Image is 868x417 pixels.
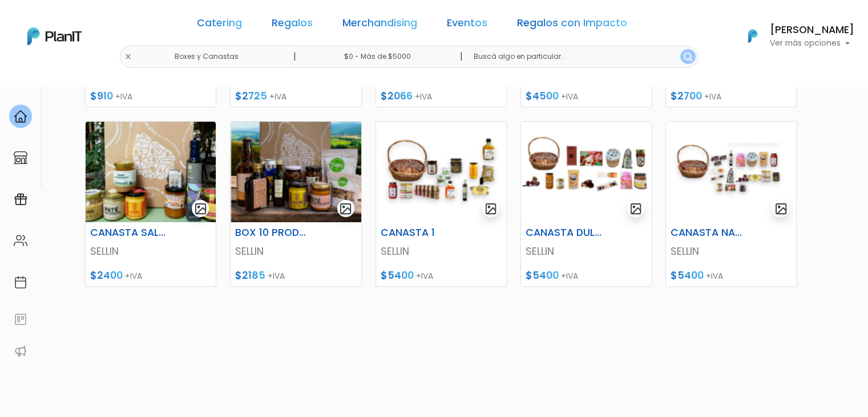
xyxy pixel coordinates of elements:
a: gallery-light CANASTA NAVIDEÑA SELLIN $5400 +IVA [665,121,797,287]
a: Merchandising [342,18,417,32]
h6: CANASTA NAVIDEÑA [664,227,754,239]
img: gallery-light [485,202,498,215]
p: SELLIN [526,244,647,259]
img: partners-52edf745621dab592f3b2c58e3bca9d71375a7ef29c3b500c9f145b62cc070d4.svg [14,344,27,358]
img: home-e721727adea9d79c4d83392d1f703f7f8bce08238fde08b1acbfd93340b81755.svg [14,110,27,123]
img: gallery-light [774,202,788,215]
span: +IVA [561,270,578,282]
span: $2725 [235,89,267,103]
span: +IVA [704,91,721,102]
span: $5400 [526,268,559,282]
span: +IVA [415,91,432,102]
img: search_button-432b6d5273f82d61273b3651a40e1bd1b912527efae98b1b7a1b2c0702e16a8d.svg [684,53,692,61]
span: +IVA [269,91,286,102]
div: PLAN IT Ya probaste PlanitGO? Vas a poder automatizarlas acciones de todo el año. Escribinos para... [30,80,201,152]
img: gallery-light [629,202,643,215]
p: SELLIN [235,244,356,259]
p: Ya probaste PlanitGO? Vas a poder automatizarlas acciones de todo el año. Escribinos para saber más! [40,105,191,143]
span: $2400 [90,268,123,282]
p: SELLIN [90,244,211,259]
a: gallery-light BOX 10 PRODUCTOS SELLIN $2185 +IVA [230,121,361,287]
span: $4500 [526,89,559,103]
p: | [459,50,462,63]
img: PlanIt Logo [27,27,82,45]
a: gallery-light CANASTA SALUDABLE SELLIN $2400 +IVA [85,121,216,287]
span: ¡Escríbenos! [59,174,174,185]
button: PlanIt Logo [PERSON_NAME] Ver más opciones [733,21,854,51]
a: gallery-light CANASTA DULCE SELLIN $5400 +IVA [520,121,652,287]
img: marketplace-4ceaa7011d94191e9ded77b95e3339b90024bf715f7c57f8cf31f2d8c509eaba.svg [14,151,27,165]
img: user_d58e13f531133c46cb30575f4d864daf.jpeg [103,57,126,80]
span: $5400 [671,268,704,282]
span: $910 [90,89,113,103]
p: Ver más opciones [770,39,854,47]
span: +IVA [115,91,132,102]
a: Eventos [447,18,487,32]
span: +IVA [416,270,433,282]
span: $2066 [381,89,413,103]
img: PlanIt Logo [740,23,765,49]
span: $2700 [671,89,702,103]
img: calendar-87d922413cdce8b2cf7b7f5f62616a5cf9e4887200fb71536465627b3292af00.svg [14,275,27,289]
i: keyboard_arrow_down [177,87,194,104]
input: Buscá algo en particular.. [464,46,697,68]
h6: CANASTA DULCE [519,227,609,239]
img: campaigns-02234683943229c281be62815700db0a1741e53638e28bf9629b52c665b00959.svg [14,193,27,206]
img: people-662611757002400ad9ed0e3c099ab2801c6687ba6c219adb57efc949bc21e19d.svg [14,234,27,247]
div: J [30,69,201,91]
span: $2185 [235,268,265,282]
p: SELLIN [381,244,502,259]
i: send [194,171,217,185]
span: J [115,69,138,91]
strong: PLAN IT [40,93,73,102]
img: gallery-light [339,202,352,215]
a: gallery-light CANASTA 1 SELLIN $5400 +IVA [376,121,507,287]
img: thumb_Captura_de_pantalla_2025-09-08_164940.png [231,122,361,222]
img: thumb_Captura_de_pantalla_2025-09-29_121831.png [376,122,506,222]
img: thumb_Captura_de_pantalla_2025-09-29_123658.png [666,122,796,222]
img: thumb_Captura_de_pantalla_2025-09-29_123340.png [521,122,651,222]
p: | [293,50,296,63]
p: SELLIN [671,244,792,259]
h6: [PERSON_NAME] [770,25,854,35]
span: +IVA [561,91,578,102]
h6: BOX 10 PRODUCTOS [228,227,318,239]
a: Regalos con Impacto [517,18,627,32]
h6: CANASTA 1 [374,227,464,239]
img: user_04fe99587a33b9844688ac17b531be2b.png [92,69,115,91]
span: +IVA [125,270,142,282]
span: $5400 [381,268,414,282]
img: feedback-78b5a0c8f98aac82b08bfc38622c3050aee476f2c9584af64705fc4e61158814.svg [14,312,27,326]
h6: CANASTA SALUDABLE [83,227,173,239]
i: insert_emoticon [174,171,194,185]
a: Regalos [272,18,313,32]
img: close-6986928ebcb1d6c9903e3b54e860dbc4d054630f23adef3a32610726dff6a82b.svg [124,53,132,61]
img: gallery-light [194,202,207,215]
span: +IVA [268,270,285,282]
img: thumb_Captura_de_pantalla_2025-09-03_095952.png [86,122,216,222]
a: Catering [197,18,242,32]
span: +IVA [706,270,723,282]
